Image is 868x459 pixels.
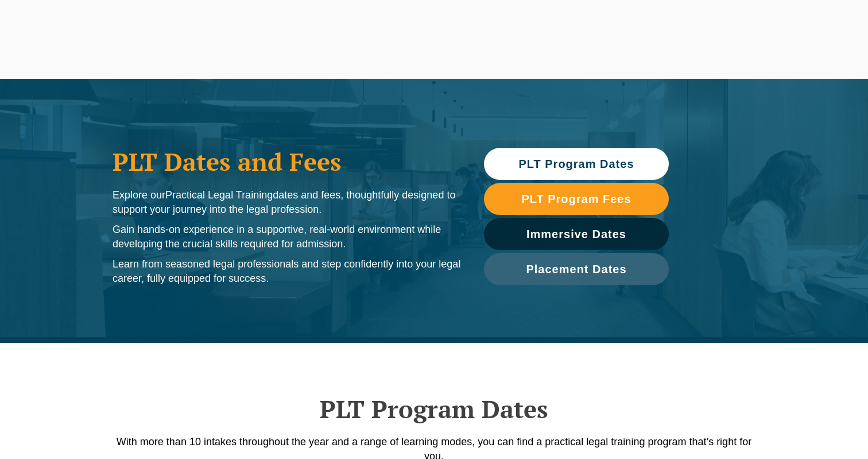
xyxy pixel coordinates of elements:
span: Immersive Dates [526,228,626,240]
span: Practical Legal Training [165,189,273,201]
a: Immersive Dates [484,218,669,250]
h1: PLT Dates and Fees [113,147,461,176]
p: Learn from seasoned legal professionals and step confidently into your legal career, fully equipp... [113,257,461,286]
p: Explore our dates and fees, thoughtfully designed to support your journey into the legal profession. [113,188,461,217]
a: Placement Dates [484,253,669,285]
h2: PLT Program Dates [107,395,761,423]
a: PLT Program Fees [484,183,669,215]
span: Placement Dates [526,263,626,275]
p: Gain hands-on experience in a supportive, real-world environment while developing the crucial ski... [113,223,461,251]
span: PLT Program Fees [521,193,631,205]
a: PLT Program Dates [484,148,669,180]
span: PLT Program Dates [518,158,634,170]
